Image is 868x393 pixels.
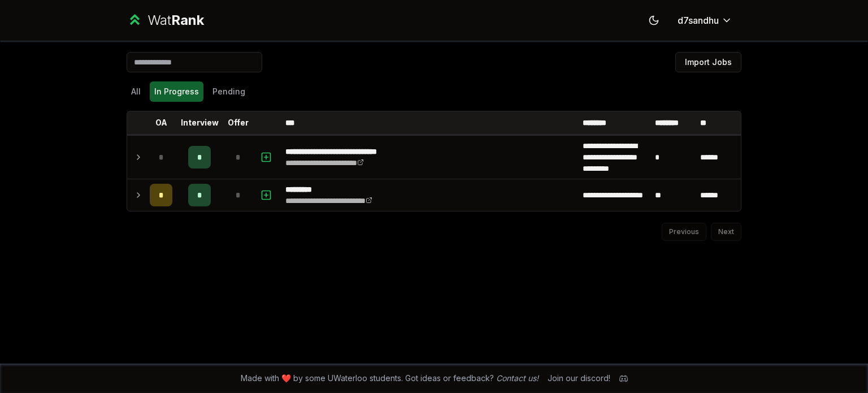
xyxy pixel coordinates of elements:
p: Interview [181,117,219,128]
span: Made with ❤️ by some UWaterloo students. Got ideas or feedback? [241,373,539,384]
button: In Progress [150,81,203,102]
a: WatRank [127,11,204,29]
div: Join our discord! [548,373,610,384]
p: OA [155,117,167,128]
a: Contact us! [496,373,539,383]
p: Offer [228,117,249,128]
button: Import Jobs [675,52,741,72]
div: Wat [147,11,204,29]
span: Rank [171,12,204,28]
button: d7sandhu [669,10,741,31]
button: Pending [208,81,250,102]
button: All [127,81,145,102]
span: d7sandhu [678,14,719,27]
